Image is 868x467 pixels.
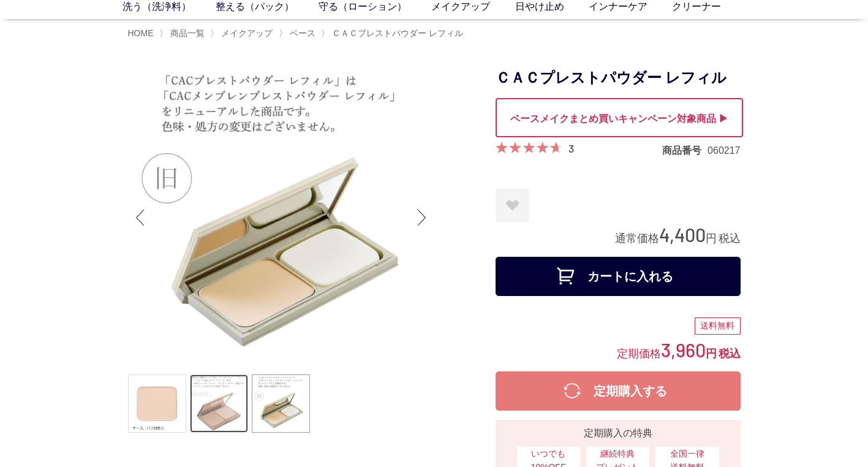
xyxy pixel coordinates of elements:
div: Next slide [410,193,434,242]
li: 〉 [279,28,319,39]
span: ベース [290,28,315,38]
span: 税込 [719,232,741,245]
a: メイクアップ [219,28,273,38]
img: ＣＡＣプレストパウダー レフィル [128,64,434,371]
a: 商品一覧 [168,28,205,38]
h1: ＣＡＣプレストパウダー レフィル [496,64,741,92]
li: 〉 [210,28,276,39]
span: 円 [706,347,717,360]
button: 定期購入する [496,371,741,411]
li: 〉 [159,28,208,39]
span: 3,960 [661,338,706,361]
a: HOME [128,28,154,38]
span: 商品一覧 [170,28,205,38]
dt: 商品番号 [662,144,708,157]
a: ＣＡＣプレストパウダー レフィル [330,28,463,38]
button: カートに入れる [496,257,741,296]
span: ＣＡＣプレストパウダー レフィル [332,28,463,38]
span: 4,400 [659,223,706,246]
a: お気に入りに登録する [496,189,529,222]
a: 3 [568,142,574,155]
li: 〉 [321,28,466,39]
span: メイクアップ [221,28,273,38]
dd: 060217 [708,144,740,157]
div: 送料無料 [695,317,741,335]
a: ベース [287,28,315,38]
span: 通常価格 [615,232,659,245]
span: 税込 [719,347,741,360]
div: Previous slide [128,193,153,242]
span: 定期価格 [617,346,661,360]
span: 円 [706,232,717,245]
div: 定期購入の特典 [500,426,736,441]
